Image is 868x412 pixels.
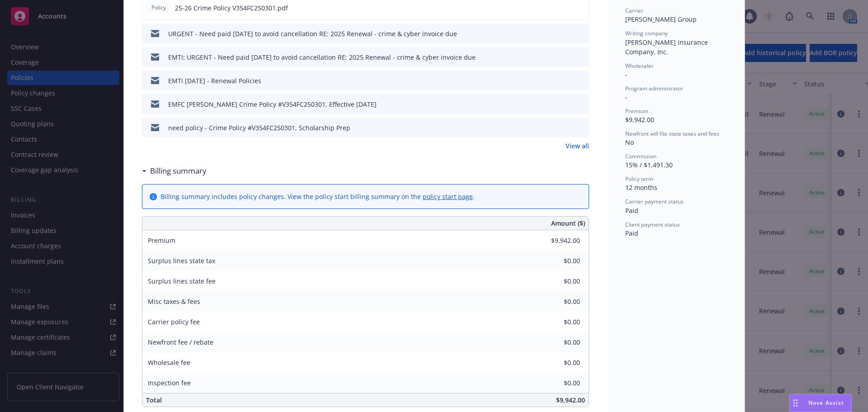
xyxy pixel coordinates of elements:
[527,275,585,288] input: 0.00
[577,76,585,85] button: preview file
[175,3,288,13] span: 25-26 Crime Policy V354FC250301.pdf
[789,394,852,412] button: Nova Assist
[625,183,657,192] span: 12 months
[577,123,585,133] button: preview file
[527,376,585,390] input: 0.00
[625,85,683,92] span: Program administrator
[563,123,570,133] button: download file
[148,379,191,387] span: Inspection fee
[148,256,215,265] span: Surplus lines state tax
[168,29,457,38] div: URGENT - Need paid [DATE] to avoid cancellation RE: 2025 Renewal - crime & cyber invoice due
[625,7,643,14] span: Carrier
[625,70,627,79] span: -
[625,152,656,160] span: Commission
[625,138,634,147] span: No
[790,394,801,412] div: Drag to move
[168,52,476,62] div: EMTI: URGENT - Need paid [DATE] to avoid cancellation RE: 2025 Renewal - crime & cyber invoice due
[808,399,844,407] span: Nova Assist
[423,192,473,201] a: policy start page
[527,254,585,268] input: 0.00
[577,99,585,109] button: preview file
[148,297,200,306] span: Misc taxes & fees
[625,62,654,70] span: Wholesaler
[625,175,653,183] span: Policy term
[150,165,207,177] h3: Billing summary
[168,99,377,109] div: EMFC [PERSON_NAME] Crime Policy #V354FC250301, Effective [DATE]
[527,315,585,329] input: 0.00
[625,221,680,228] span: Client payment status
[148,338,213,346] span: Newfront fee / rebate
[168,123,350,133] div: need policy - Crime Policy #V354FC250301, Scholarship Prep
[551,218,585,228] span: Amount ($)
[146,396,162,404] span: Total
[142,165,207,177] div: Billing summary
[577,52,585,62] button: preview file
[527,295,585,308] input: 0.00
[625,29,668,37] span: Writing company
[527,356,585,369] input: 0.00
[625,15,697,24] span: [PERSON_NAME] Group
[625,115,654,124] span: $9,942.00
[625,38,710,56] span: [PERSON_NAME] Insurance Company, Inc.
[160,192,475,201] div: Billing summary includes policy changes. View the policy start billing summary on the .
[625,198,684,205] span: Carrier payment status
[563,52,570,62] button: download file
[625,229,638,237] span: Paid
[566,141,589,151] a: View all
[625,93,627,101] span: -
[563,99,570,109] button: download file
[562,3,570,13] button: download file
[625,206,638,215] span: Paid
[527,234,585,247] input: 0.00
[168,76,261,85] div: EMTI [DATE] - Renewal Policies
[148,358,190,367] span: Wholesale fee
[625,107,648,115] span: Premium
[150,4,168,12] span: Policy
[148,236,175,245] span: Premium
[577,29,585,38] button: preview file
[148,317,200,326] span: Carrier policy fee
[577,3,585,13] button: preview file
[563,76,570,85] button: download file
[563,29,570,38] button: download file
[148,277,216,285] span: Surplus lines state fee
[625,130,719,137] span: Newfront will file state taxes and fees
[625,161,673,169] span: 15% / $1,491.30
[527,336,585,349] input: 0.00
[556,396,585,404] span: $9,942.00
